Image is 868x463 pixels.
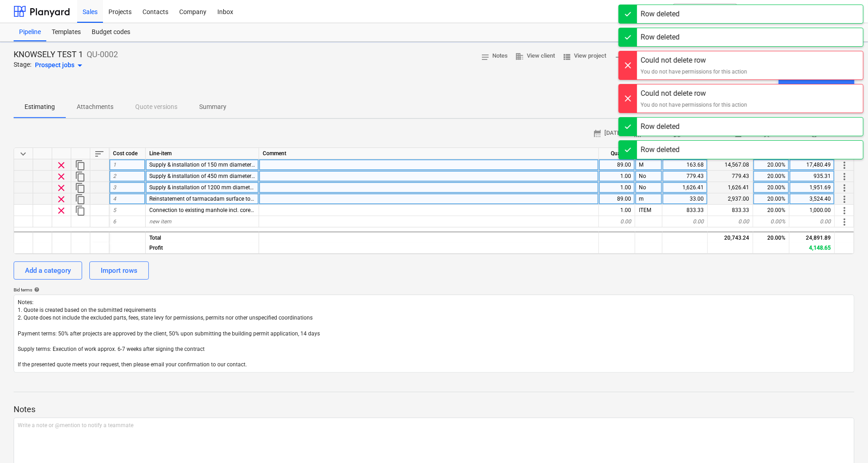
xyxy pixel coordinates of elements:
[753,193,790,205] div: 20.00%
[641,68,747,76] div: You do not have permissions for this action
[790,159,835,171] div: 17,480.49
[613,51,675,61] span: Create new version
[708,205,753,216] div: 833.33
[113,184,116,191] span: 3
[599,205,635,216] div: 1.00
[839,205,850,216] span: More actions
[25,265,71,276] div: Add a category
[753,205,790,216] div: 20.00%
[559,49,610,63] button: View project
[635,171,662,182] div: No
[14,60,31,71] p: Stage:
[562,52,570,60] span: view_list
[56,171,67,182] span: Remove row
[56,205,67,216] span: Remove row
[146,148,259,159] div: Line-item
[662,171,708,182] div: 779.43
[753,159,790,171] div: 20.00%
[46,23,86,41] a: Templates
[662,182,708,193] div: 1,626.41
[149,207,322,213] span: Connection to existing manhole incl. core drilling & watertight coupling
[56,194,67,205] span: Remove row
[32,287,39,292] span: help
[86,23,136,41] a: Budget codes
[149,196,288,202] span: Reinstatement of tarmacadam surface to match existing
[87,49,118,60] p: QU-0002
[511,49,559,63] button: View client
[113,196,116,202] span: 4
[25,102,55,112] p: Estimating
[515,52,523,60] span: business
[662,159,708,171] div: 163.68
[789,81,844,93] div: Finish estimating
[794,49,854,63] button: Download quote
[599,148,635,159] div: Quantity
[593,129,601,137] span: calendar_month
[562,51,606,61] span: View project
[599,182,635,193] div: 1.00
[641,121,680,132] div: Row deleted
[662,193,708,205] div: 33.00
[113,218,116,225] span: 6
[613,52,622,60] span: add
[790,182,835,193] div: 1,951.69
[149,173,428,179] span: Supply & installation of 450 mm diameter PPIC inspection chamber (max 1.0 m depth, incl. cover & ...
[753,182,790,193] div: 20.00%
[641,101,747,109] div: You do not have permissions for this action
[790,242,835,254] div: 4,148.65
[113,173,116,179] span: 2
[113,162,116,168] span: 1
[790,216,835,227] div: 0.00
[146,231,259,243] div: Total
[75,160,86,171] span: Duplicate row
[635,182,662,193] div: No
[593,128,622,138] span: [DATE]
[708,182,753,193] div: 1,626.41
[599,159,635,171] div: 89.00
[149,184,440,191] span: Supply & installation of 1200 mm diameter precast concrete manhole incl. base, chamber rings, bac...
[56,160,67,171] span: Remove row
[708,159,753,171] div: 14,567.08
[599,171,635,182] div: 1.00
[790,205,835,216] div: 1,000.00
[14,295,854,373] textarea: Notes: 1. Quote is created based on the submitted requirements 2. Quote does not include the excl...
[589,126,626,140] button: [DATE]
[635,205,662,216] div: ITEM
[708,231,753,243] div: 20,743.24
[75,205,86,216] span: Duplicate row
[708,216,753,227] div: 0.00
[635,159,662,171] div: M
[839,217,850,227] span: More actions
[199,102,226,112] p: Summary
[146,242,259,254] div: Profit
[635,193,662,205] div: m
[14,261,82,280] button: Add a category
[790,171,835,182] div: 935.31
[75,171,86,182] span: Duplicate row
[662,216,708,227] div: 0.00
[790,193,835,205] div: 3,524.40
[14,23,46,41] a: Pipeline
[599,193,635,205] div: 89.00
[94,148,105,159] span: Sort rows within table
[839,182,850,193] span: More actions
[823,419,868,463] iframe: Chat Widget
[641,144,680,155] div: Row deleted
[641,88,747,99] div: Could not delete row
[101,265,137,276] div: Import rows
[708,171,753,182] div: 779.43
[641,55,747,66] div: Could not delete row
[839,171,850,182] span: More actions
[610,49,679,63] button: Create new version
[839,160,850,171] span: More actions
[735,49,794,63] button: Delete estimate
[599,216,635,227] div: 0.00
[77,102,113,112] p: Attachments
[74,60,85,71] span: arrow_drop_down
[641,9,680,20] div: Row deleted
[753,216,790,227] div: 0.00%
